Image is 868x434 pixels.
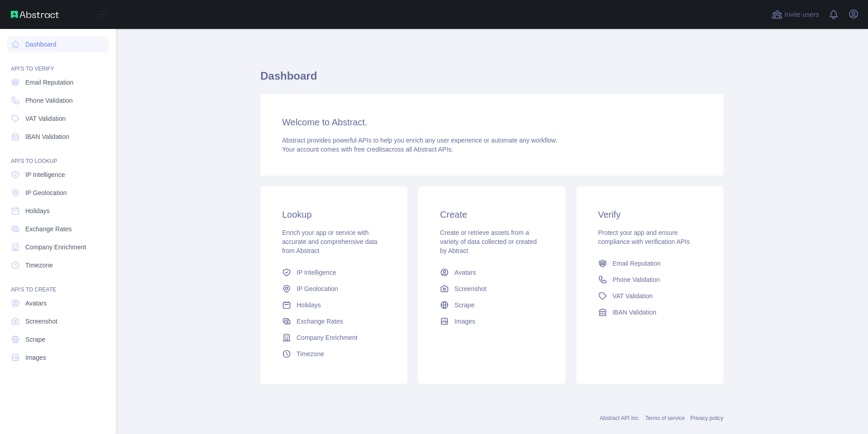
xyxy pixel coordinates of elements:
span: IBAN Validation [613,308,656,317]
span: Company Enrichment [297,333,358,342]
a: Images [436,313,547,329]
span: Phone Validation [25,96,73,105]
a: Avatars [436,264,547,281]
a: Scrape [436,297,547,313]
span: Exchange Rates [25,224,72,234]
span: Holidays [25,206,50,215]
span: Invite users [784,10,819,20]
a: IBAN Validation [7,129,108,145]
a: IP Intelligence [278,264,389,281]
span: IP Intelligence [25,170,65,179]
span: Timezone [25,261,53,270]
a: Dashboard [7,36,108,52]
a: Timezone [278,346,389,362]
span: Images [25,353,46,362]
a: Company Enrichment [7,239,108,255]
h3: Lookup [282,208,386,221]
a: Exchange Rates [278,313,389,329]
span: VAT Validation [613,291,653,300]
span: Screenshot [454,284,486,293]
a: Screenshot [436,281,547,297]
h3: Verify [598,208,702,221]
a: VAT Validation [7,110,108,127]
span: Email Reputation [25,78,74,87]
span: Timezone [297,349,324,358]
span: Phone Validation [613,275,660,284]
div: API'S TO LOOKUP [7,147,108,165]
a: Phone Validation [7,92,108,109]
a: Timezone [7,257,108,273]
span: Email Reputation [613,259,661,268]
button: Invite users [770,7,821,22]
span: Company Enrichment [25,243,86,252]
span: Avatars [25,299,47,308]
span: Avatars [454,268,476,277]
span: IBAN Validation [25,132,69,141]
span: Abstract provides powerful APIs to help you enrich any user experience or automate any workflow. [282,137,557,144]
a: Screenshot [7,313,108,329]
span: IP Intelligence [297,268,336,277]
span: IP Geolocation [25,188,67,197]
a: Images [7,349,108,366]
a: Abstract API Inc. [600,415,640,421]
a: Exchange Rates [7,221,108,237]
div: API'S TO CREATE [7,275,108,293]
h1: Dashboard [260,69,723,91]
span: Scrape [454,300,474,310]
span: Create or retrieve assets from a variety of data collected or created by Abtract [440,229,537,254]
span: Screenshot [25,317,57,326]
h3: Create [440,208,543,221]
a: Holidays [278,297,389,313]
a: Holidays [7,203,108,219]
a: Privacy policy [690,415,723,421]
a: Email Reputation [7,74,108,91]
span: Enrich your app or service with accurate and comprehensive data from Abstract [282,229,377,254]
h3: Welcome to Abstract. [282,116,702,129]
a: IP Intelligence [7,167,108,183]
span: Holidays [297,300,321,310]
img: Abstract API [11,11,59,18]
span: Protect your app and ensure compliance with verification APIs [598,229,690,245]
span: Images [454,317,475,326]
a: IP Geolocation [7,185,108,201]
span: Your account comes with across all Abstract APIs. [282,146,453,153]
div: API'S TO VERIFY [7,54,108,72]
a: Email Reputation [594,255,705,272]
a: Terms of service [645,415,684,421]
span: free credits [354,146,385,153]
span: Scrape [25,335,45,344]
span: IP Geolocation [297,284,338,293]
span: VAT Validation [25,114,66,123]
a: IBAN Validation [594,304,705,320]
span: Exchange Rates [297,317,343,326]
a: IP Geolocation [278,281,389,297]
a: Phone Validation [594,272,705,288]
a: VAT Validation [594,288,705,304]
a: Avatars [7,295,108,311]
a: Scrape [7,331,108,348]
a: Company Enrichment [278,329,389,346]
